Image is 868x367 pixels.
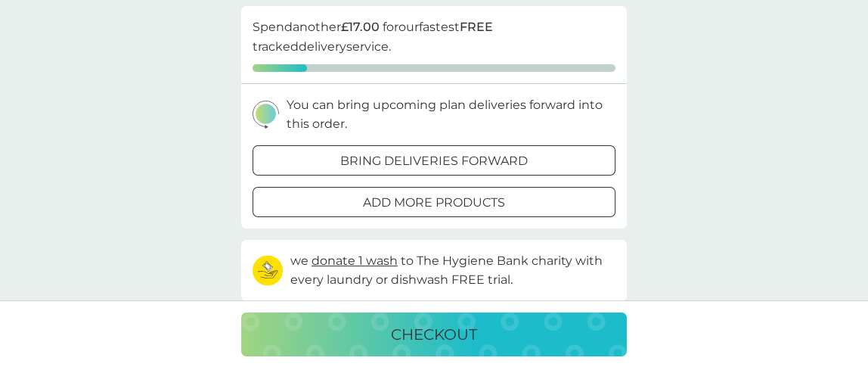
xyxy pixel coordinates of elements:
[312,253,398,268] span: donate 1 wash
[253,101,279,129] img: delivery-schedule.svg
[287,95,615,134] p: You can bring upcoming plan deliveries forward into this order.
[363,193,505,213] p: add more products
[340,151,528,171] p: bring deliveries forward
[253,17,615,56] p: Spend another for our fastest tracked delivery service.
[253,145,615,176] button: bring deliveries forward
[290,251,615,290] p: we to The Hygiene Bank charity with every laundry or dishwash FREE trial.
[460,20,493,34] strong: FREE
[391,322,477,347] p: checkout
[341,20,380,34] strong: £17.00
[253,187,615,217] button: add more products
[241,313,627,356] button: checkout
